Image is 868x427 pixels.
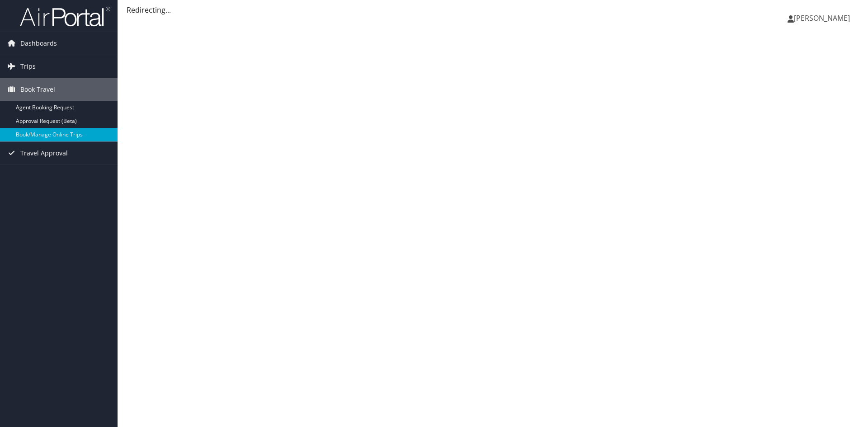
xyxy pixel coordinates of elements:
[794,13,850,23] span: [PERSON_NAME]
[20,142,68,164] span: Travel Approval
[20,78,55,101] span: Book Travel
[20,6,110,27] img: airportal-logo.png
[20,32,57,55] span: Dashboards
[127,5,859,15] div: Redirecting...
[20,55,36,78] span: Trips
[788,5,859,32] a: [PERSON_NAME]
